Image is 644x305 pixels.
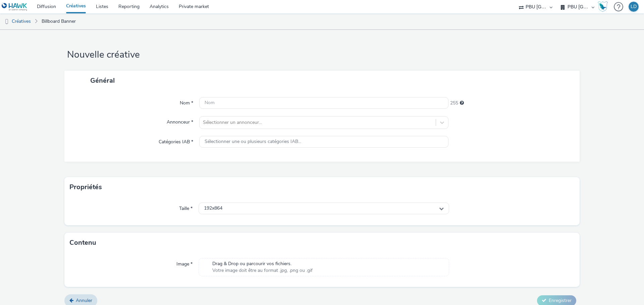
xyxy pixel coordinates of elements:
[598,1,610,12] a: Hawk Academy
[212,267,313,274] span: Votre image doit être au format .jpg, .png ou .gif
[460,100,464,106] div: 255 caractères maximum
[450,100,458,106] span: 255
[174,258,195,268] label: Image *
[164,116,196,126] label: Annonceur *
[2,3,28,11] img: undefined Logo
[631,2,637,12] div: LD
[176,203,195,212] label: Taille *
[69,238,96,248] h3: Contenu
[205,139,301,145] span: Sélectionner une ou plusieurs catégories IAB...
[549,297,572,304] span: Enregistrer
[69,182,102,192] h3: Propriétés
[177,97,196,106] label: Nom *
[64,49,580,61] h1: Nouvelle créative
[38,13,79,29] a: Billboard Banner
[3,18,10,25] img: dooh
[212,260,313,267] span: Drag & Drop ou parcourir vos fichiers.
[156,136,196,145] label: Catégories IAB *
[76,297,92,304] span: Annuler
[204,206,222,211] span: 192x864
[199,97,448,109] input: Nom
[90,76,115,85] span: Général
[598,1,608,12] img: Hawk Academy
